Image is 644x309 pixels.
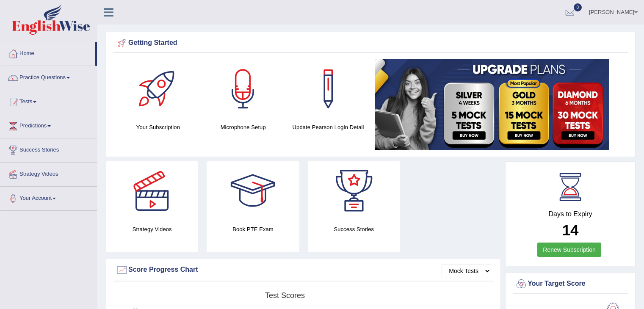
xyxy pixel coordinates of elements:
h4: Book PTE Exam [207,225,299,234]
b: 14 [562,222,579,238]
div: Getting Started [116,37,626,50]
h4: Your Subscription [120,123,196,132]
div: Score Progress Chart [116,264,491,276]
tspan: Test scores [265,291,305,300]
a: Strategy Videos [0,163,97,184]
div: Your Target Score [515,278,626,290]
a: Practice Questions [0,66,97,87]
h4: Microphone Setup [205,123,282,132]
a: Renew Subscription [537,243,601,257]
span: 0 [574,3,582,11]
h4: Update Pearson Login Detail [290,123,367,132]
h4: Strategy Videos [106,225,198,234]
h4: Days to Expiry [515,210,626,218]
img: small5.jpg [375,59,609,150]
a: Success Stories [0,138,97,160]
a: Predictions [0,114,97,135]
a: Your Account [0,187,97,208]
a: Home [0,42,95,63]
a: Tests [0,90,97,111]
h4: Success Stories [308,225,400,234]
